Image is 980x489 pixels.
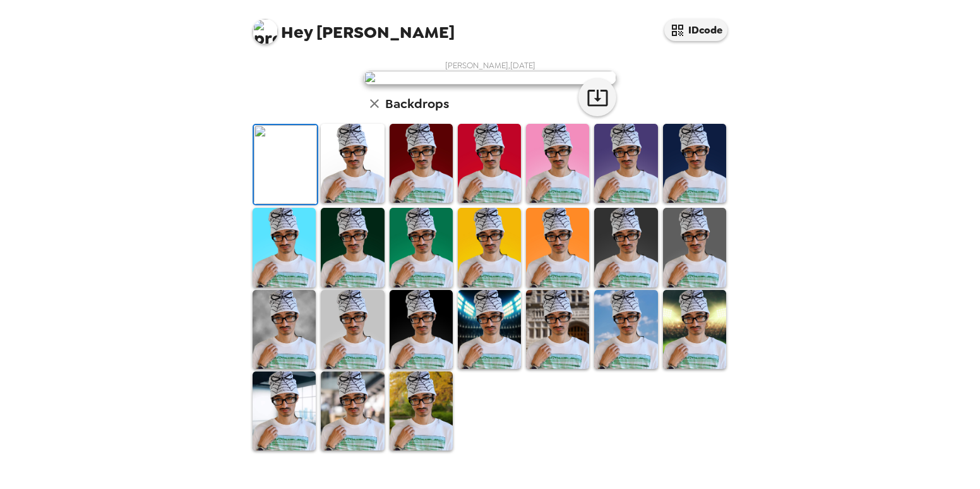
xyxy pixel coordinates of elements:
span: [PERSON_NAME] , [DATE] [445,60,535,71]
span: [PERSON_NAME] [253,13,455,41]
span: Hey [281,21,313,44]
img: user [364,71,616,85]
button: IDcode [664,19,727,41]
img: Original [254,125,317,204]
img: profile pic [253,19,278,44]
h6: Backdrops [385,94,449,114]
